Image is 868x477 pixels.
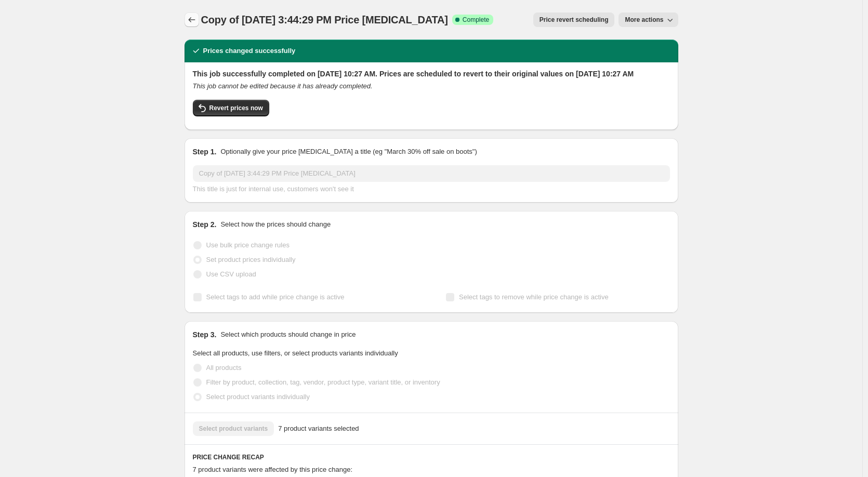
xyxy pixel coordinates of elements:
span: 7 product variants were affected by this price change: [193,466,353,473]
span: Use bulk price change rules [206,241,290,249]
span: Select all products, use filters, or select products variants individually [193,349,398,357]
span: Filter by product, collection, tag, vendor, product type, variant title, or inventory [206,378,440,386]
p: Optionally give your price [MEDICAL_DATA] a title (eg "March 30% off sale on boots") [220,147,477,157]
i: This job cannot be edited because it has already completed. [193,82,373,90]
button: More actions [619,12,678,27]
p: Select how the prices should change [220,219,331,230]
span: More actions [625,16,663,24]
span: Revert prices now [209,104,263,112]
span: Complete [463,16,489,24]
span: Select product variants individually [206,393,310,401]
input: 30% off holiday sale [193,165,670,182]
span: All products [206,364,242,372]
button: Price revert scheduling [533,12,615,27]
button: Revert prices now [193,100,269,116]
span: Set product prices individually [206,256,296,263]
h2: Step 2. [193,219,217,230]
h2: Prices changed successfully [203,46,296,56]
span: Select tags to add while price change is active [206,293,345,301]
h6: PRICE CHANGE RECAP [193,453,670,461]
h2: Step 1. [193,147,217,157]
span: Copy of [DATE] 3:44:29 PM Price [MEDICAL_DATA] [201,14,448,25]
p: Select which products should change in price [220,329,356,340]
span: Select tags to remove while price change is active [459,293,609,301]
span: Use CSV upload [206,270,256,278]
h2: Step 3. [193,329,217,340]
span: 7 product variants selected [278,423,359,434]
button: Price change jobs [185,12,199,27]
span: Price revert scheduling [540,16,609,24]
span: This title is just for internal use, customers won't see it [193,185,354,193]
h2: This job successfully completed on [DATE] 10:27 AM. Prices are scheduled to revert to their origi... [193,69,670,79]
